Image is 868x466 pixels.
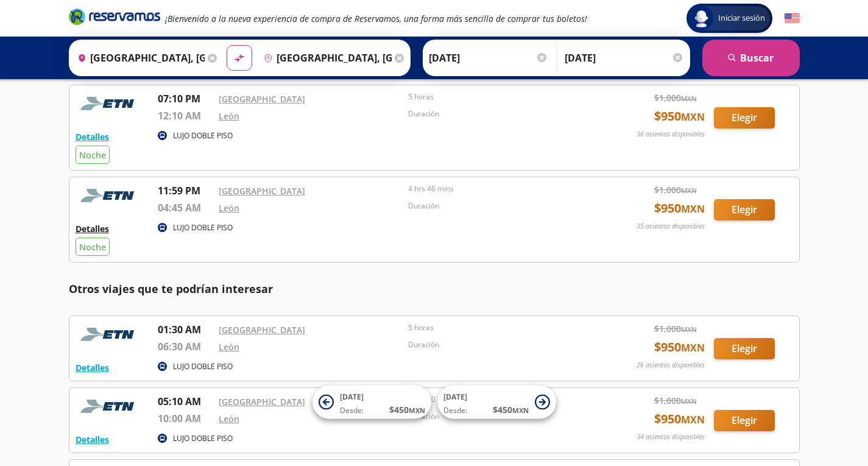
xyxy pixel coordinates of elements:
[429,43,548,73] input: Elegir Fecha
[637,432,705,442] p: 34 asientos disponibles
[681,341,705,355] small: MXN
[72,43,205,73] input: Buscar Origen
[340,392,364,402] span: [DATE]
[259,43,392,73] input: Buscar Destino
[681,325,697,334] small: MXN
[714,199,775,221] button: Elegir
[219,202,239,214] a: León
[340,405,364,416] span: Desde:
[681,110,705,124] small: MXN
[173,361,233,372] p: LUJO DOBLE PISO
[409,406,425,415] small: MXN
[654,410,705,428] span: $ 950
[69,7,160,29] a: Brand Logo
[681,413,705,426] small: MXN
[219,185,305,197] a: [GEOGRAPHIC_DATA]
[158,91,213,106] p: 07:10 PM
[654,91,697,104] span: $ 1,000
[637,129,705,139] p: 36 asientos disponibles
[158,108,213,123] p: 12:10 AM
[389,403,425,416] span: $ 450
[219,396,305,408] a: [GEOGRAPHIC_DATA]
[76,394,143,418] img: RESERVAMOS
[173,222,233,233] p: LUJO DOBLE PISO
[76,91,143,116] img: RESERVAMOS
[443,405,467,416] span: Desde:
[713,12,770,24] span: Iniciar sesión
[408,108,592,119] p: Duración
[408,200,592,211] p: Duración
[76,130,109,143] button: Detalles
[637,360,705,370] p: 26 asientos disponibles
[408,91,592,102] p: 5 horas
[219,413,239,425] a: León
[158,394,213,409] p: 05:10 AM
[565,43,684,73] input: Opcional
[173,130,233,141] p: LUJO DOBLE PISO
[714,338,775,359] button: Elegir
[681,397,697,406] small: MXN
[437,386,556,419] button: [DATE]Desde:$450MXN
[785,11,800,26] button: English
[219,341,239,353] a: León
[681,202,705,216] small: MXN
[493,403,529,416] span: $ 450
[681,94,697,103] small: MXN
[219,93,305,105] a: [GEOGRAPHIC_DATA]
[443,392,467,402] span: [DATE]
[654,322,697,335] span: $ 1,000
[79,241,106,253] span: Noche
[158,411,213,426] p: 10:00 AM
[158,339,213,354] p: 06:30 AM
[654,183,697,196] span: $ 1,000
[76,433,109,446] button: Detalles
[165,13,587,24] em: ¡Bienvenido a la nueva experiencia de compra de Reservamos, una forma más sencilla de comprar tus...
[158,200,213,215] p: 04:45 AM
[158,322,213,337] p: 01:30 AM
[76,222,109,235] button: Detalles
[654,394,697,407] span: $ 1,000
[637,221,705,231] p: 35 asientos disponibles
[408,339,592,350] p: Duración
[219,110,239,122] a: León
[654,199,705,217] span: $ 950
[702,40,800,76] button: Buscar
[714,410,775,431] button: Elegir
[76,361,109,374] button: Detalles
[312,386,431,419] button: [DATE]Desde:$450MXN
[654,338,705,356] span: $ 950
[219,324,305,336] a: [GEOGRAPHIC_DATA]
[76,322,143,347] img: RESERVAMOS
[681,186,697,195] small: MXN
[79,149,106,161] span: Noche
[408,322,592,333] p: 5 horas
[69,7,160,26] i: Brand Logo
[408,183,592,194] p: 4 hrs 46 mins
[173,433,233,444] p: LUJO DOBLE PISO
[654,107,705,125] span: $ 950
[76,183,143,208] img: RESERVAMOS
[512,406,529,415] small: MXN
[69,281,800,297] p: Otros viajes que te podrían interesar
[158,183,213,198] p: 11:59 PM
[714,107,775,129] button: Elegir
